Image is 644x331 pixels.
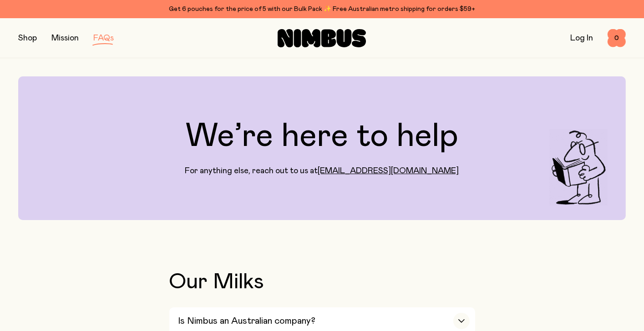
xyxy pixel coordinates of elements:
a: FAQs [93,34,114,42]
p: For anything else, reach out to us at [185,165,459,176]
a: Mission [51,34,79,42]
h1: We’re here to help [186,120,458,153]
h2: Our Milks [169,271,475,293]
div: Get 6 pouches for the price of 5 with our Bulk Pack ✨ Free Australian metro shipping for orders $59+ [18,4,626,15]
h3: Is Nimbus an Australian company? [178,316,316,326]
button: 0 [608,29,626,47]
a: Log In [570,34,593,42]
a: [EMAIL_ADDRESS][DOMAIN_NAME] [318,167,459,175]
